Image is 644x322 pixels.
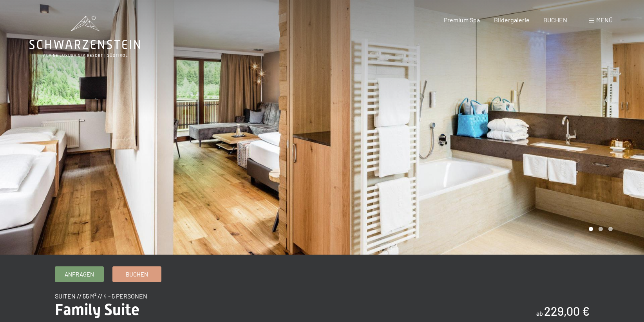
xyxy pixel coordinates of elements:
span: ab [536,309,543,317]
a: BUCHEN [543,16,567,24]
span: Menü [596,16,613,24]
b: 229,00 € [544,304,590,318]
a: Anfragen [55,267,103,282]
span: Anfragen [65,270,94,279]
a: Buchen [113,267,161,282]
span: Suiten // 55 m² // 4 - 5 Personen [55,292,147,300]
span: Family Suite [55,300,139,319]
a: Premium Spa [444,16,480,24]
span: Buchen [126,270,148,279]
a: Bildergalerie [494,16,530,24]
